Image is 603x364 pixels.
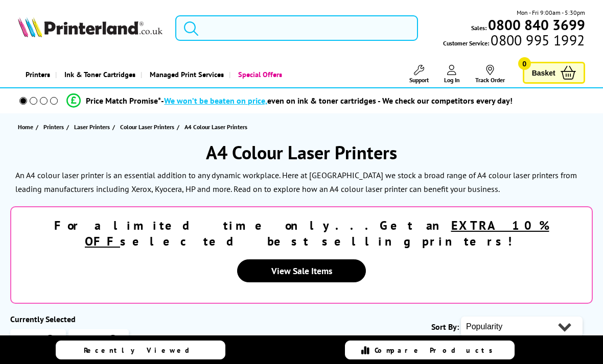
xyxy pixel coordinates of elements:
a: Laser Printers [74,122,112,132]
span: Sort By: [431,322,459,332]
a: Colour Laser Printers [120,122,177,132]
a: Printers [18,61,55,87]
span: Price Match Promise* [86,95,161,106]
span: 0 [518,57,531,70]
span: A4 Colour Laser Printers [184,123,247,131]
a: Managed Print Services [141,61,229,87]
span: We won’t be beaten on price, [164,95,267,106]
a: Track Order [475,65,505,84]
span: Ink & Toner Cartridges [64,61,135,87]
span: Colour Laser Printers [120,122,174,132]
a: Ink & Toner Cartridges [55,61,141,87]
span: 0800 995 1992 [489,35,585,45]
a: Recently Viewed [56,341,225,359]
span: Basket [532,66,555,80]
a: View Sale Items [237,259,366,282]
div: Currently Selected [10,314,158,324]
strong: For a limited time only...Get an selected best selling printers! [54,217,549,249]
p: An A4 colour laser printer is an essential addition to any dynamic workplace. Here at [GEOGRAPHIC... [15,170,577,194]
span: Printers [43,122,64,132]
h1: A4 Colour Laser Printers [10,140,593,164]
a: 0800 840 3699 [486,20,585,30]
a: Compare Products [345,341,515,359]
span: Mon - Fri 9:00am - 5:30pm [517,8,585,17]
span: Customer Service: [443,35,585,48]
span: Recently Viewed [84,346,200,355]
a: Log In [444,65,460,84]
span: Laser Printers [74,122,110,132]
img: Printerland Logo [18,17,163,37]
li: modal_Promise [5,92,574,110]
span: Log In [444,76,460,84]
a: Special Offers [229,61,287,87]
a: Support [409,65,429,84]
a: Basket 0 [523,62,585,84]
span: Sales: [471,23,486,33]
a: Home [18,122,36,132]
b: 0800 840 3699 [488,15,585,34]
div: - even on ink & toner cartridges - We check our competitors every day! [161,95,513,106]
a: Printerland Logo [18,17,163,39]
a: Printers [43,122,66,132]
span: Support [409,76,429,84]
u: EXTRA 10% OFF [85,217,549,249]
span: Compare Products [375,346,498,355]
